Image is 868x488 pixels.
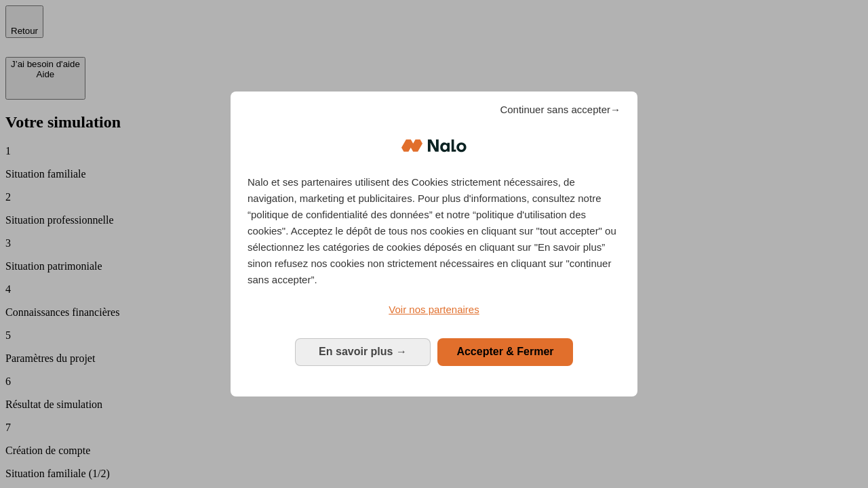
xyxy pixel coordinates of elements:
span: Voir nos partenaires [389,304,479,315]
span: Continuer sans accepter→ [500,102,620,118]
button: Accepter & Fermer: Accepter notre traitement des données et fermer [437,338,573,365]
a: Voir nos partenaires [248,302,620,318]
span: En savoir plus → [319,346,407,357]
p: Nalo et ses partenaires utilisent des Cookies strictement nécessaires, de navigation, marketing e... [248,174,620,288]
span: Accepter & Fermer [456,346,553,357]
div: Bienvenue chez Nalo Gestion du consentement [231,91,637,396]
button: En savoir plus: Configurer vos consentements [295,338,431,365]
img: Logo [401,125,467,166]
